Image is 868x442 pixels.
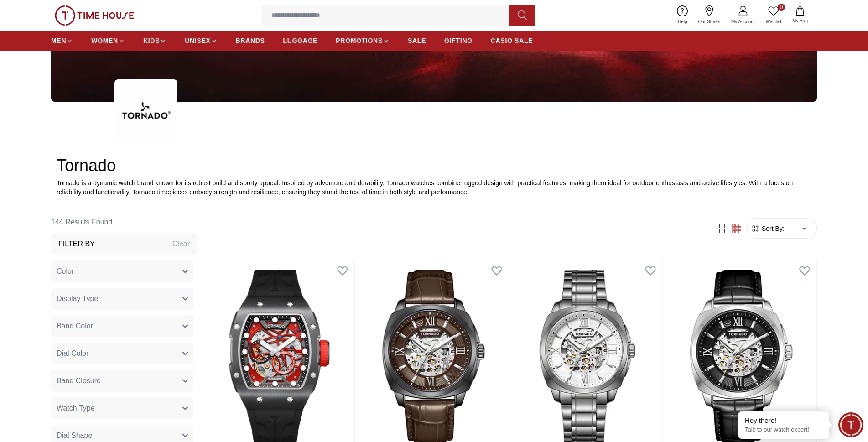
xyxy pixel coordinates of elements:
span: WOMEN [91,36,118,45]
span: My Account [728,18,759,25]
a: BRANDS [236,32,265,49]
span: PROMOTIONS [336,36,383,45]
a: MEN [51,32,73,49]
a: WOMEN [91,32,125,49]
span: Sort By: [760,224,785,233]
span: Wishlist [762,18,785,25]
span: My Bag [789,17,811,24]
span: LUGGAGE [283,36,318,45]
button: Sort By: [751,224,785,233]
span: BRANDS [236,36,265,45]
button: Watch Type [51,397,193,419]
a: GIFTING [444,32,473,49]
span: MEN [51,36,66,45]
div: Hey there! [745,416,822,425]
h2: Tornado [57,156,811,175]
span: SALE [408,36,426,45]
span: Band Color [57,321,93,332]
p: Talk to our watch expert! [745,426,822,434]
a: SALE [408,32,426,49]
span: CASIO SALE [491,36,533,45]
a: CASIO SALE [491,32,533,49]
button: Band Color [51,315,193,337]
button: Display Type [51,288,193,310]
a: KIDS [143,32,166,49]
div: Clear [172,239,190,250]
span: Watch Type [57,403,95,414]
span: GIFTING [444,36,473,45]
a: Help [672,4,693,27]
span: Band Closure [57,375,101,386]
span: Dial Color [57,348,88,359]
span: 0 [778,4,785,11]
span: Our Stores [695,18,724,25]
span: Dial Shape [57,430,92,441]
span: Color [57,266,74,277]
h6: 144 Results Found [51,211,197,233]
img: ... [114,79,177,142]
a: UNISEX [185,32,217,49]
div: Chat Widget [838,412,863,437]
a: 0Wishlist [760,4,787,27]
button: Color [51,260,193,282]
img: ... [55,5,134,26]
p: Tornado is a dynamic watch brand known for its robust build and sporty appeal. Inspired by advent... [57,178,811,197]
a: Our Stores [693,4,726,27]
button: Band Closure [51,370,193,392]
a: PROMOTIONS [336,32,390,49]
h3: Filter By [58,239,95,250]
span: Display Type [57,293,98,304]
button: Dial Color [51,343,193,364]
span: UNISEX [185,36,210,45]
span: Help [674,18,691,25]
span: KIDS [143,36,160,45]
a: LUGGAGE [283,32,318,49]
button: My Bag [787,5,813,26]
